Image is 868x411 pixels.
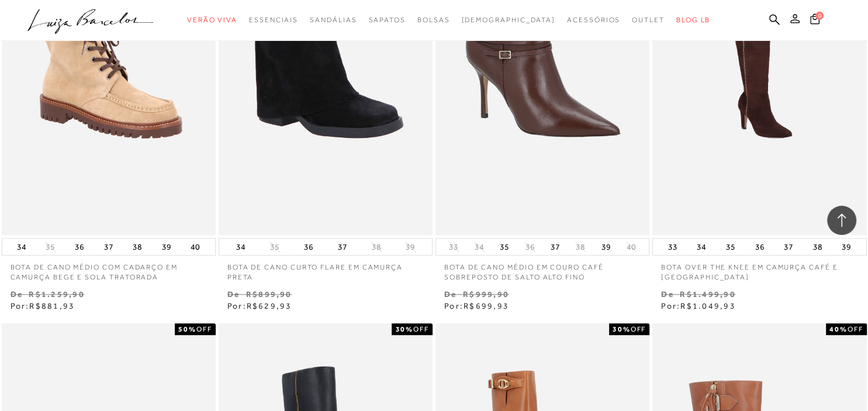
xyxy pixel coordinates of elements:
button: 39 [598,239,614,255]
a: categoryNavScreenReaderText [249,9,298,31]
button: 33 [665,239,681,255]
a: BOTA OVER THE KNEE EM CAMURÇA CAFÉ E [GEOGRAPHIC_DATA] [652,255,866,282]
small: De [444,289,457,299]
span: [DEMOGRAPHIC_DATA] [461,16,555,24]
span: Acessórios [567,16,620,24]
button: 40 [623,241,639,253]
a: BOTA DE CANO CURTO FLARE EM CAMURÇA PRETA [219,255,433,282]
button: 37 [780,239,797,255]
span: OFF [196,325,212,333]
span: R$1.049,93 [680,301,735,310]
small: R$1.259,90 [29,289,84,299]
button: 36 [751,239,767,255]
button: 35 [42,241,58,253]
button: 39 [158,239,175,255]
span: Outlet [632,16,665,24]
button: 34 [233,239,249,255]
button: 33 [445,241,462,253]
a: BOTA DE CANO MÉDIO EM COURO CAFÉ SOBREPOSTO DE SALTO ALTO FINO [435,255,649,282]
span: Por: [661,301,735,310]
span: Essenciais [249,16,298,24]
button: 35 [722,239,739,255]
button: 38 [129,239,146,255]
button: 39 [838,239,855,255]
span: OFF [413,325,429,333]
strong: 30% [395,325,413,333]
button: 39 [402,241,419,253]
span: OFF [630,325,646,333]
strong: 30% [613,325,631,333]
button: 36 [521,241,538,253]
span: R$629,93 [247,301,292,310]
button: 38 [368,241,385,253]
button: 37 [101,239,117,255]
button: 36 [300,239,317,255]
span: Bolsas [417,16,450,24]
button: 0 [807,13,823,29]
a: BOTA DE CANO MÉDIO COM CADARÇO EM CAMURÇA BEGE E SOLA TRATORADA [2,255,216,282]
a: categoryNavScreenReaderText [632,9,665,31]
button: 40 [187,239,203,255]
strong: 50% [178,325,196,333]
button: 34 [471,241,487,253]
a: categoryNavScreenReaderText [310,9,357,31]
small: R$1.499,90 [680,289,735,299]
button: 34 [693,239,710,255]
span: 0 [815,12,824,20]
small: De [227,289,240,299]
small: De [11,289,23,299]
button: 35 [267,241,283,253]
small: R$899,90 [246,289,292,299]
button: 35 [496,239,513,255]
a: noSubCategoriesText [461,9,555,31]
a: categoryNavScreenReaderText [567,9,620,31]
button: 37 [334,239,351,255]
span: Por: [227,301,292,310]
button: 37 [547,239,563,255]
a: categoryNavScreenReaderText [368,9,405,31]
button: 36 [71,239,88,255]
small: R$999,90 [463,289,509,299]
span: R$699,93 [464,301,509,310]
a: BLOG LB [676,9,710,31]
span: Por: [11,301,75,310]
span: Verão Viva [187,16,237,24]
span: BLOG LB [676,16,710,24]
span: R$881,93 [29,301,75,310]
button: 34 [13,239,30,255]
span: OFF [848,325,863,333]
a: categoryNavScreenReaderText [187,9,237,31]
small: De [661,289,673,299]
span: Sandálias [310,16,357,24]
strong: 40% [829,325,848,333]
button: 38 [810,239,826,255]
span: Por: [444,301,509,310]
a: categoryNavScreenReaderText [417,9,450,31]
button: 38 [572,241,589,253]
span: Sapatos [368,16,405,24]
